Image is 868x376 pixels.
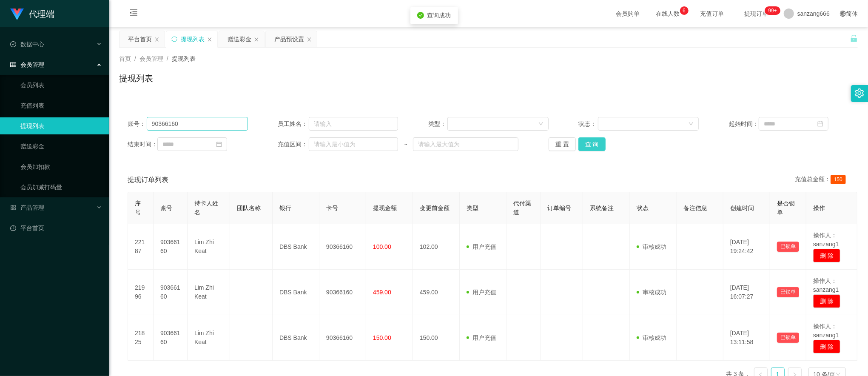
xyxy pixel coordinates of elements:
[128,315,154,361] td: 21825
[777,200,795,216] span: 是否锁单
[278,120,309,128] span: 员工姓名：
[128,224,154,270] td: 22187
[319,224,366,270] td: 90366160
[319,315,366,361] td: 90366160
[855,88,864,98] i: 图标: setting
[428,120,447,128] span: 类型：
[813,277,839,293] span: 操作人：sanzang1
[765,6,780,15] sup: 1160
[777,287,799,297] button: 已锁单
[652,11,684,17] span: 在线人数
[20,138,102,155] a: 赠送彩金
[417,12,424,19] i: icon: check-circle
[467,243,496,250] span: 用户充值
[160,205,172,211] span: 账号
[326,205,338,211] span: 卡号
[273,270,319,315] td: DBS Bank
[10,205,16,211] i: 图标: appstore-o
[20,117,102,134] a: 提现列表
[29,0,54,28] h1: 代理端
[730,205,754,211] span: 创建时间
[309,117,398,131] input: 请输入
[194,200,218,216] span: 持卡人姓名
[840,11,846,17] i: 图标: global
[188,315,230,361] td: Lim Zhi Keat
[273,315,319,361] td: DBS Bank
[549,137,576,151] button: 重 置
[207,37,212,42] i: 图标: close
[413,315,460,361] td: 150.00
[813,323,839,339] span: 操作人：sanzang1
[181,31,205,47] div: 提现列表
[813,249,840,262] button: 删 除
[413,224,460,270] td: 102.00
[188,224,230,270] td: Lim Zhi Keat
[680,6,689,15] sup: 6
[10,9,24,20] img: logo.9652507e.png
[20,97,102,114] a: 充值列表
[777,333,799,343] button: 已锁单
[188,270,230,315] td: Lim Zhi Keat
[831,175,846,184] span: 150
[850,34,858,42] i: 图标: unlock
[20,77,102,94] a: 会员列表
[119,72,153,85] h1: 提现列表
[683,205,707,211] span: 备注信息
[134,55,136,62] span: /
[777,242,799,252] button: 已锁单
[128,175,168,185] span: 提现订单列表
[254,37,259,42] i: 图标: close
[373,289,391,296] span: 459.00
[135,200,141,216] span: 序号
[373,334,391,341] span: 150.00
[813,340,840,353] button: 删 除
[413,270,460,315] td: 459.00
[10,41,16,47] i: 图标: check-circle-o
[637,243,666,250] span: 审核成功
[171,36,177,42] i: 图标: sync
[427,12,451,19] span: 查询成功
[154,270,188,315] td: 90366160
[373,243,391,250] span: 100.00
[139,55,163,62] span: 会员管理
[278,140,309,149] span: 充值区间：
[813,232,839,248] span: 操作人：sanzang1
[538,121,544,127] i: 图标: down
[128,270,154,315] td: 21996
[10,204,44,211] span: 产品管理
[723,224,770,270] td: [DATE] 19:24:42
[119,0,148,28] i: 图标: menu-fold
[128,31,152,47] div: 平台首页
[637,289,666,296] span: 审核成功
[309,137,398,151] input: 请输入最小值为
[154,315,188,361] td: 90366160
[467,289,496,296] span: 用户充值
[723,315,770,361] td: [DATE] 13:11:58
[274,31,304,47] div: 产品预设置
[237,205,261,211] span: 团队名称
[319,270,366,315] td: 90366160
[729,120,759,128] span: 起始时间：
[795,175,849,185] div: 充值总金额：
[578,137,606,151] button: 查 询
[154,224,188,270] td: 90366160
[723,270,770,315] td: [DATE] 16:07:27
[637,334,666,341] span: 审核成功
[119,55,131,62] span: 首页
[420,205,450,211] span: 变更前金额
[154,37,159,42] i: 图标: close
[307,37,312,42] i: 图标: close
[279,205,291,211] span: 银行
[273,224,319,270] td: DBS Bank
[20,179,102,196] a: 会员加减打码量
[167,55,168,62] span: /
[590,205,614,211] span: 系统备注
[10,41,44,48] span: 数据中心
[683,6,686,15] p: 6
[467,205,478,211] span: 类型
[10,61,44,68] span: 会员管理
[172,55,196,62] span: 提现列表
[740,11,773,17] span: 提现订单
[10,62,16,68] i: 图标: table
[373,205,397,211] span: 提现金额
